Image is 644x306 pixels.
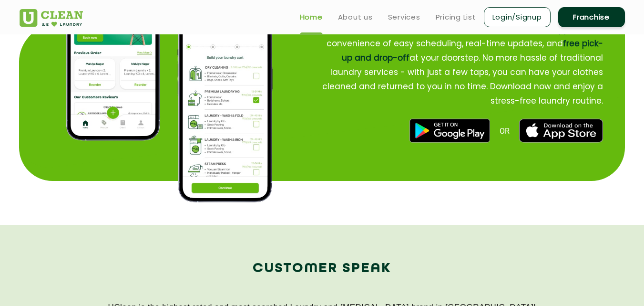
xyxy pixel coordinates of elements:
[388,11,420,23] a: Services
[20,9,83,27] img: UClean Laundry and Dry Cleaning
[500,126,510,135] span: OR
[20,257,625,280] h2: Customer Speak
[558,7,625,27] a: Franchise
[409,119,490,143] img: best dry cleaners near me
[519,119,603,143] img: best laundry near me
[436,11,476,23] a: Pricing List
[338,11,373,23] a: About us
[300,11,323,23] a: Home
[484,7,551,27] a: Login/Signup
[316,22,603,108] p: Upgrade your laundry experience with our Get the convenience of easy scheduling, real-time update...
[177,10,273,202] img: process of how to place order on app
